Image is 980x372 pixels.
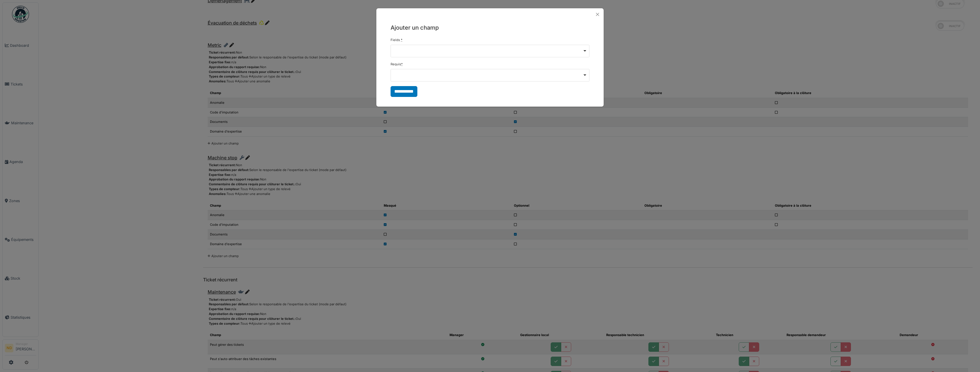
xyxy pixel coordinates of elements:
[391,38,400,42] span: translation missing: fr.form.fields
[401,62,403,66] abbr: Requis
[391,62,403,67] label: Requis
[391,23,589,32] h5: Ajouter un champ
[594,11,601,18] button: Close
[401,38,403,42] abbr: Requis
